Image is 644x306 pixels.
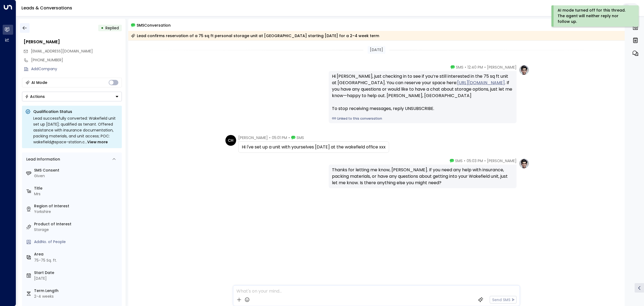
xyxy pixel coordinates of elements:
button: Actions [22,92,122,101]
div: [PERSON_NAME] [24,39,122,45]
label: Term Length [34,288,120,294]
span: SMS [456,65,463,70]
span: • [465,65,466,70]
div: AddNo. of People [34,239,120,245]
span: 05:01 PM [272,135,287,140]
div: Yorkshire [34,209,120,215]
div: 75-75 Sq. ft. [34,258,57,263]
div: 2-4 weeks [34,294,120,299]
span: Replied [105,25,119,31]
span: • [288,135,290,140]
span: [PERSON_NAME] [238,135,268,140]
div: Lead successfully converted: Wakefield unit set up [DATE]; qualified as tenant. Offered assistanc... [33,115,119,145]
a: [URL][DOMAIN_NAME] [457,80,505,86]
div: AddCompany [31,66,122,72]
div: AI mode turned off for this thread. The agent will neither reply nor follow up. [558,8,631,24]
span: SMS Conversation [137,22,171,28]
div: • [101,23,104,33]
span: 12:40 PM [467,65,483,70]
span: [PERSON_NAME] [487,65,517,70]
img: profile-logo.png [519,158,529,169]
span: View more [87,139,108,145]
span: 05:03 PM [467,158,483,163]
a: Leads & Conversations [21,5,72,11]
span: SMS [455,158,463,163]
div: [PHONE_NUMBER] [31,57,122,63]
span: • [269,135,270,140]
span: • [484,158,486,163]
label: Product of Interest [34,221,120,227]
span: SMS [297,135,304,140]
div: Button group with a nested menu [22,92,122,101]
label: Area [34,251,120,257]
span: crystal30rascal@gmail.com [31,48,93,54]
div: Actions [25,94,45,99]
div: [DATE] [368,46,385,54]
span: • [464,158,465,163]
label: Region of Interest [34,203,120,209]
div: Lead confirms reservation of a 75 sq ft personal storage unit at [GEOGRAPHIC_DATA] starting [DATE... [131,33,379,38]
div: Hi I've set up a unit with yourselves [DATE] at the wakefield office xxx [242,144,386,150]
img: profile-logo.png [519,65,529,75]
div: Lead Information [24,156,60,162]
label: Start Date [34,270,120,276]
div: Given [34,173,120,179]
span: [PERSON_NAME] [487,158,517,163]
div: [DATE] [34,276,120,281]
div: AI Mode [31,80,47,85]
div: Hi [PERSON_NAME], just checking in to see if you’re still interested in the 75 sq ft unit at [GEO... [332,73,513,112]
p: Qualification Status [33,109,119,114]
div: Thanks for letting me know, [PERSON_NAME]. If you need any help with insurance, packing materials... [332,167,513,186]
span: • [484,65,486,70]
div: CH [225,135,236,146]
div: Mrs [34,191,120,197]
label: SMS Consent [34,168,120,173]
span: [EMAIL_ADDRESS][DOMAIN_NAME] [31,48,93,54]
label: Title [34,186,120,191]
div: Storage [34,227,120,233]
a: Linked to this conversation [332,116,513,121]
